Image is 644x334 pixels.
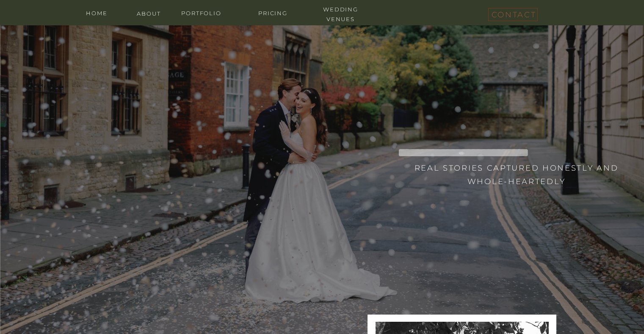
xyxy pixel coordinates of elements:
[315,5,366,13] a: wedding venues
[80,8,114,16] a: home
[248,8,299,16] a: Pricing
[132,9,166,17] a: about
[411,161,622,199] h3: Real stories captured honestly and whole-heartedly
[176,8,227,16] a: portfolio
[492,8,534,18] a: contact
